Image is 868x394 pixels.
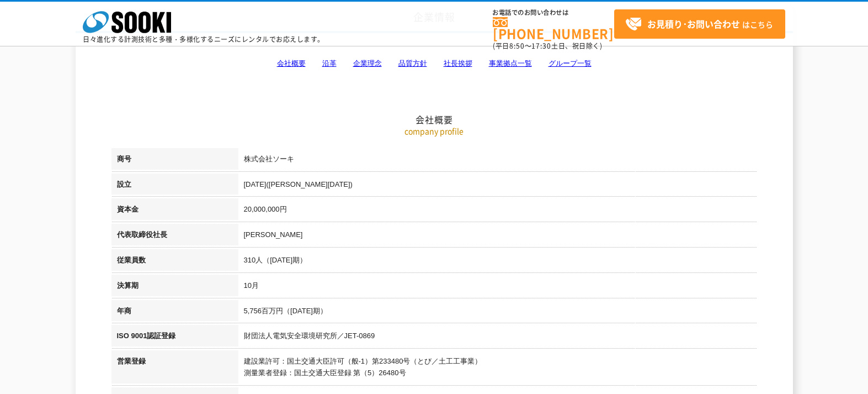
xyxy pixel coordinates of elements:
[111,148,238,174] th: 商号
[625,16,773,33] span: はこちら
[493,9,614,16] span: お電話でのお問い合わせは
[111,3,757,125] h2: 会社概要
[353,59,382,67] a: 企業理念
[83,36,324,43] p: 日々進化する計測技術と多種・多様化するニーズにレンタルでお応えします。
[238,275,757,300] td: 10月
[238,249,757,275] td: 310人（[DATE]期）
[277,59,306,67] a: 会社概要
[111,198,238,224] th: 資本金
[111,275,238,300] th: 決算期
[111,350,238,387] th: 営業登録
[238,300,757,325] td: 5,756百万円（[DATE]期）
[509,41,525,51] span: 8:50
[493,17,614,40] a: [PHONE_NUMBER]
[238,174,757,199] td: [DATE]([PERSON_NAME][DATE])
[531,41,551,51] span: 17:30
[111,224,238,249] th: 代表取締役社長
[489,59,532,67] a: 事業拠点一覧
[238,224,757,249] td: [PERSON_NAME]
[238,198,757,224] td: 20,000,000円
[398,59,427,67] a: 品質方針
[111,325,238,350] th: ISO 9001認証登録
[322,59,337,67] a: 沿革
[549,59,592,67] a: グループ一覧
[111,249,238,275] th: 従業員数
[111,125,757,137] p: company profile
[493,41,602,51] span: (平日 ～ 土日、祝日除く)
[238,325,757,350] td: 財団法人電気安全環境研究所／JET-0869
[444,59,472,67] a: 社長挨拶
[238,148,757,174] td: 株式会社ソーキ
[111,300,238,325] th: 年商
[111,174,238,199] th: 設立
[238,350,757,387] td: 建設業許可：国土交通大臣許可（般-1）第233480号（とび／土工工事業） 測量業者登録：国土交通大臣登録 第（5）26480号
[647,17,740,30] strong: お見積り･お問い合わせ
[614,9,785,39] a: お見積り･お問い合わせはこちら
